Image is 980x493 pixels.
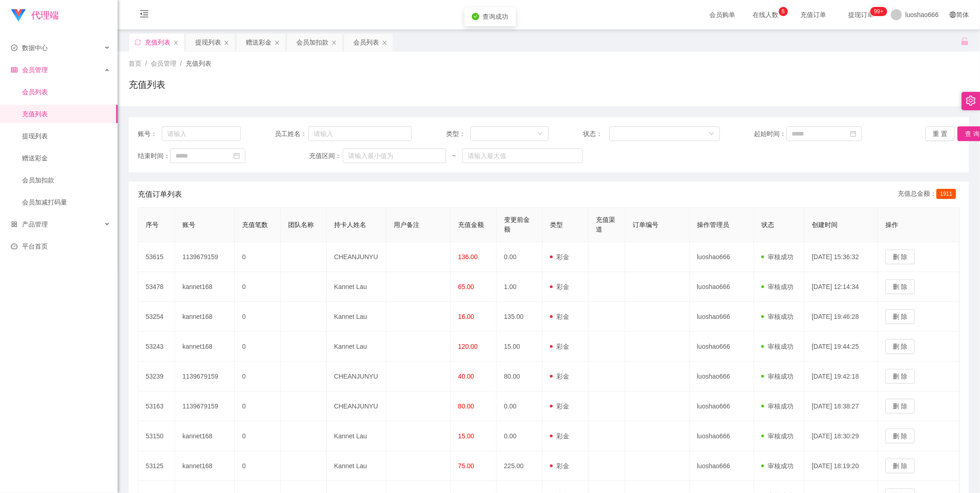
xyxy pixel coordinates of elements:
[885,399,915,414] button: 删 除
[235,242,281,272] td: 0
[761,373,793,380] span: 审核成功
[235,332,281,362] td: 0
[129,78,165,91] h1: 充值列表
[274,40,280,45] i: 图标: close
[950,11,956,18] i: 图标: global
[22,83,110,101] a: 会员列表
[690,362,754,391] td: luoshao666
[138,189,182,200] span: 充值订单列表
[690,451,754,481] td: luoshao666
[11,11,59,18] a: 代理端
[11,9,26,22] img: logo.9652507e.png
[180,60,182,67] span: /
[175,421,235,451] td: kannet168
[961,37,969,45] i: 图标: unlock
[288,221,314,228] span: 团队名称
[898,189,960,200] div: 充值总金额：
[246,34,272,51] div: 赠送彩金
[472,13,479,20] i: icon: check-circle
[804,451,878,481] td: [DATE] 18:19:20
[175,272,235,302] td: kannet168
[690,391,754,421] td: luoshao666
[458,221,484,228] span: 充值金额
[812,221,838,228] span: 创建时间
[936,189,956,199] span: 1911
[761,253,793,261] span: 审核成功
[697,221,729,228] span: 操作管理员
[22,171,110,189] a: 会员加扣款
[175,391,235,421] td: 1139679159
[235,451,281,481] td: 0
[145,34,170,51] div: 充值列表
[458,462,474,470] span: 75.00
[885,309,915,324] button: 删 除
[296,34,329,51] div: 会员加扣款
[458,402,474,410] span: 80.00
[497,272,543,302] td: 1.00
[308,126,412,141] input: 请输入
[135,39,141,45] i: 图标: sync
[550,402,569,410] span: 彩金
[11,67,17,73] i: 图标: table
[22,149,110,167] a: 赠送彩金
[327,242,386,272] td: CHEANJUNYU
[804,302,878,332] td: [DATE] 19:46:28
[182,221,195,228] span: 账号
[138,272,175,302] td: 53478
[138,391,175,421] td: 53163
[870,7,887,16] sup: 1188
[235,302,281,332] td: 0
[709,131,714,137] i: 图标: down
[233,153,240,159] i: 图标: calendar
[550,283,569,290] span: 彩金
[844,11,879,18] span: 提现订单
[22,127,110,145] a: 提现列表
[804,242,878,272] td: [DATE] 15:36:32
[462,148,583,163] input: 请输入最大值
[458,253,478,261] span: 136.00
[966,96,976,106] i: 图标: setting
[804,421,878,451] td: [DATE] 18:30:29
[483,13,509,20] span: 查询成功
[761,221,774,228] span: 状态
[761,283,793,290] span: 审核成功
[761,432,793,440] span: 审核成功
[138,151,170,161] span: 结束时间：
[596,216,615,233] span: 充值渠道
[235,272,281,302] td: 0
[504,216,530,233] span: 变更前金额
[235,421,281,451] td: 0
[550,373,569,380] span: 彩金
[550,343,569,350] span: 彩金
[11,221,48,228] span: 产品管理
[804,362,878,391] td: [DATE] 19:42:18
[138,362,175,391] td: 53239
[885,339,915,354] button: 删 除
[242,221,268,228] span: 充值笔数
[382,40,387,45] i: 图标: close
[550,221,563,228] span: 类型
[497,451,543,481] td: 225.00
[804,272,878,302] td: [DATE] 12:14:34
[138,451,175,481] td: 53125
[550,432,569,440] span: 彩金
[331,40,337,45] i: 图标: close
[782,7,785,16] p: 6
[804,332,878,362] td: [DATE] 19:44:25
[885,369,915,384] button: 删 除
[497,302,543,332] td: 135.00
[804,391,878,421] td: [DATE] 18:38:27
[754,129,787,139] span: 起始时间：
[761,462,793,470] span: 审核成功
[497,242,543,272] td: 0.00
[129,60,142,67] span: 首页
[885,459,915,473] button: 删 除
[497,362,543,391] td: 80.00
[327,421,386,451] td: Kannet Lau
[885,249,915,264] button: 删 除
[31,0,59,30] h1: 代理端
[538,131,543,137] i: 图标: down
[235,362,281,391] td: 0
[235,391,281,421] td: 0
[224,40,229,45] i: 图标: close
